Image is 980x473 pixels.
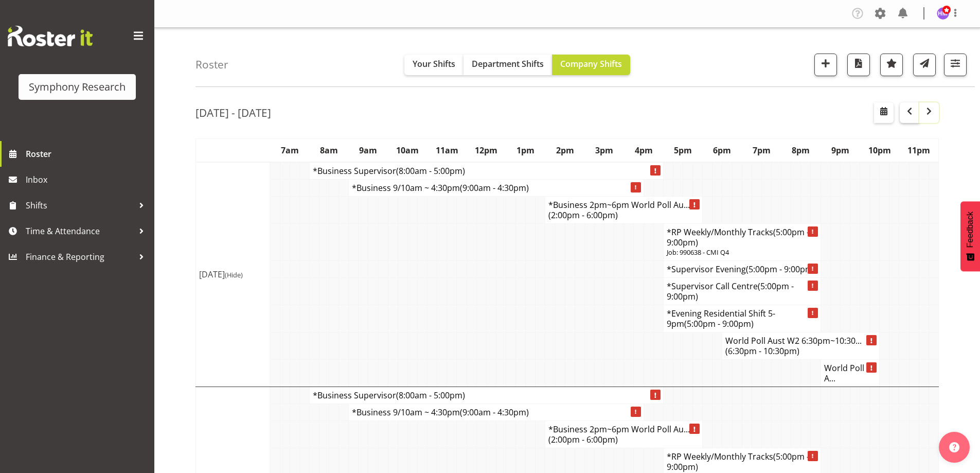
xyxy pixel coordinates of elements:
[29,79,126,95] div: Symphony Research
[584,138,623,162] th: 3pm
[26,223,134,239] span: Time & Attendance
[949,442,959,452] img: help-xxl-2.png
[388,138,427,162] th: 10am
[667,227,817,248] h4: *RP Weekly/Monthly Tracks
[824,363,877,383] h4: World Poll A...
[196,162,270,387] td: [DATE]
[309,138,348,162] th: 8am
[667,264,817,274] h4: *Supervisor Evening
[667,451,817,472] h4: *RP Weekly/Monthly Tracks
[460,182,529,194] span: (9:00am - 4:30pm)
[8,26,93,46] img: Rosterit website logo
[781,138,821,162] th: 8pm
[404,55,464,75] button: Your Shifts
[937,7,949,20] img: hitesh-makan1261.jpg
[313,390,660,400] h4: *Business Supervisor
[874,102,894,123] button: Select a specific date within the roster.
[663,138,702,162] th: 5pm
[195,106,271,119] h2: [DATE] - [DATE]
[725,336,876,356] h4: World Poll Aust W2 6:30pm~10:30...
[667,248,817,257] p: Job: 990638 - CMI Q4
[352,183,640,193] h4: *Business 9/10am ~ 4:30pm
[195,59,228,71] h4: Roster
[880,54,903,76] button: Highlight an important date within the roster.
[944,54,967,76] button: Filter Shifts
[560,58,622,69] span: Company Shifts
[548,209,618,221] span: (2:00pm - 6:00pm)
[352,407,640,417] h4: *Business 9/10am ~ 4:30pm
[847,54,870,76] button: Download a PDF of the roster according to the set date range.
[966,212,975,248] span: Feedback
[548,434,618,445] span: (2:00pm - 6:00pm)
[814,54,837,76] button: Add a new shift
[667,281,794,302] span: (5:00pm - 9:00pm)
[742,138,781,162] th: 7pm
[960,201,980,271] button: Feedback - Show survey
[548,424,699,445] h4: *Business 2pm~6pm World Poll Au...
[506,138,545,162] th: 1pm
[899,138,939,162] th: 11pm
[703,138,742,162] th: 6pm
[725,345,799,357] span: (6:30pm - 10:30pm)
[667,308,817,329] h4: *Evening Residential Shift 5-9pm
[552,55,630,75] button: Company Shifts
[396,390,465,401] span: (8:00am - 5:00pm)
[746,264,815,275] span: (5:00pm - 9:00pm)
[548,200,699,220] h4: *Business 2pm~6pm World Poll Au...
[464,55,552,75] button: Department Shifts
[26,198,134,213] span: Shifts
[26,249,134,265] span: Finance & Reporting
[427,138,467,162] th: 11am
[624,138,663,162] th: 4pm
[913,54,936,76] button: Send a list of all shifts for the selected filtered period to all rostered employees.
[860,138,899,162] th: 10pm
[413,58,455,69] span: Your Shifts
[270,138,309,162] th: 7am
[545,138,584,162] th: 2pm
[396,165,465,177] span: (8:00am - 5:00pm)
[313,166,660,176] h4: *Business Supervisor
[821,138,860,162] th: 9pm
[467,138,506,162] th: 12pm
[26,172,149,187] span: Inbox
[667,451,809,472] span: (5:00pm - 9:00pm)
[667,281,817,302] h4: *Supervisor Call Centre
[472,58,544,69] span: Department Shifts
[460,407,529,418] span: (9:00am - 4:30pm)
[225,270,243,279] span: (Hide)
[684,318,754,329] span: (5:00pm - 9:00pm)
[26,146,149,162] span: Roster
[349,138,388,162] th: 9am
[667,226,809,248] span: (5:00pm - 9:00pm)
